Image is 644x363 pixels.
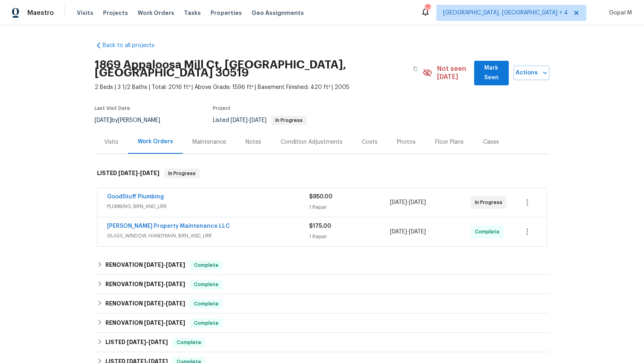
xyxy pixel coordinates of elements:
[252,9,304,17] span: Geo Assignments
[173,338,204,346] span: Complete
[309,233,390,241] div: 1 Repair
[95,83,423,91] span: 2 Beds | 3 1/2 Baths | Total: 2016 ft² | Above Grade: 1596 ft² | Basement Finished: 420 ft² | 2005
[105,338,168,347] h6: LISTED
[166,320,185,326] span: [DATE]
[281,138,343,146] div: Condition Adjustments
[107,202,309,210] span: PLUMBING, BRN_AND_LRR
[95,294,549,313] div: RENOVATION [DATE]-[DATE]Complete
[250,118,266,123] span: [DATE]
[397,138,416,146] div: Photos
[213,106,231,111] span: Project
[95,161,549,186] div: LISTED [DATE]-[DATE]In Progress
[104,138,118,146] div: Visits
[474,61,509,85] button: Mark Seen
[437,65,469,81] span: Not seen [DATE]
[309,203,390,211] div: 1 Repair
[118,170,159,176] span: -
[443,9,568,17] span: [GEOGRAPHIC_DATA], [GEOGRAPHIC_DATA] + 4
[191,319,222,327] span: Complete
[97,169,159,178] h6: LISTED
[105,260,185,270] h6: RENOVATION
[103,9,128,17] span: Projects
[144,320,163,326] span: [DATE]
[107,223,230,229] a: [PERSON_NAME] Property Maintenance LLC
[95,313,549,333] div: RENOVATION [DATE]-[DATE]Complete
[362,138,378,146] div: Costs
[408,62,423,76] button: Copy Address
[481,63,502,83] span: Mark Seen
[95,333,549,352] div: LISTED [DATE]-[DATE]Complete
[166,262,185,268] span: [DATE]
[95,106,130,111] span: Last Visit Date
[27,9,54,17] span: Maestro
[272,118,306,123] span: In Progress
[435,138,464,146] div: Floor Plans
[95,118,111,123] span: [DATE]
[144,301,163,306] span: [DATE]
[231,118,266,123] span: -
[211,9,242,17] span: Properties
[105,299,185,309] h6: RENOVATION
[409,229,426,235] span: [DATE]
[105,280,185,289] h6: RENOVATION
[95,275,549,294] div: RENOVATION [DATE]-[DATE]Complete
[192,138,226,146] div: Maintenance
[191,280,222,289] span: Complete
[483,138,499,146] div: Cases
[149,339,168,345] span: [DATE]
[606,9,632,17] span: Gopal M
[165,169,199,177] span: In Progress
[425,5,430,13] div: 94
[127,339,168,345] span: -
[144,262,185,268] span: -
[138,9,174,17] span: Work Orders
[144,320,185,326] span: -
[144,262,163,268] span: [DATE]
[166,301,185,306] span: [DATE]
[409,200,426,205] span: [DATE]
[118,170,138,176] span: [DATE]
[184,10,201,16] span: Tasks
[514,66,549,80] button: Actions
[231,118,248,123] span: [DATE]
[95,256,549,275] div: RENOVATION [DATE]-[DATE]Complete
[475,198,506,206] span: In Progress
[191,300,222,308] span: Complete
[390,200,407,205] span: [DATE]
[105,318,185,328] h6: RENOVATION
[95,115,170,125] div: by [PERSON_NAME]
[191,261,222,269] span: Complete
[213,118,307,123] span: Listed
[140,170,159,176] span: [DATE]
[107,232,309,240] span: GLASS_WINDOW, HANDYMAN, BRN_AND_LRR
[166,281,185,287] span: [DATE]
[77,9,93,17] span: Visits
[390,229,407,235] span: [DATE]
[144,281,185,287] span: -
[520,68,543,78] span: Actions
[309,223,331,229] span: $175.00
[144,301,185,306] span: -
[309,194,332,200] span: $950.00
[475,228,503,236] span: Complete
[144,281,163,287] span: [DATE]
[138,138,173,146] div: Work Orders
[390,228,426,236] span: -
[95,61,408,77] h2: 1869 Appaloosa Mill Ct, [GEOGRAPHIC_DATA], [GEOGRAPHIC_DATA] 30519
[390,198,426,206] span: -
[127,339,146,345] span: [DATE]
[246,138,261,146] div: Notes
[107,194,164,200] a: GoodStuff Plumbing
[95,41,172,49] a: Back to all projects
